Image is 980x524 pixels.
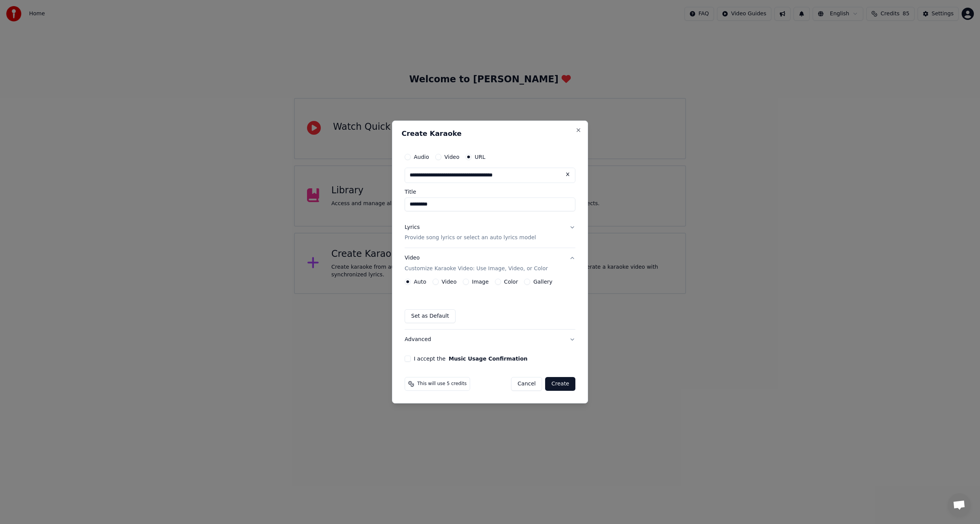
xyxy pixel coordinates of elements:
label: Audio [414,154,429,160]
button: Advanced [405,330,575,349]
div: VideoCustomize Karaoke Video: Use Image, Video, or Color [405,279,575,329]
label: Auto [414,279,426,284]
button: Set as Default [405,309,456,323]
p: Provide song lyrics or select an auto lyrics model [405,234,536,242]
div: Video [405,255,548,273]
p: Customize Karaoke Video: Use Image, Video, or Color [405,265,548,273]
label: URL [475,154,485,160]
button: I accept the [449,356,528,361]
label: Gallery [533,279,552,284]
label: Image [472,279,489,284]
span: This will use 5 credits [417,381,467,387]
div: Lyrics [405,224,420,231]
button: VideoCustomize Karaoke Video: Use Image, Video, or Color [405,248,575,279]
button: Create [545,377,575,391]
label: I accept the [414,356,528,361]
label: Title [405,189,575,194]
label: Video [444,154,459,160]
button: Cancel [511,377,542,391]
button: LyricsProvide song lyrics or select an auto lyrics model [405,217,575,248]
label: Color [504,279,518,284]
h2: Create Karaoke [402,130,578,137]
label: Video [442,279,457,284]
